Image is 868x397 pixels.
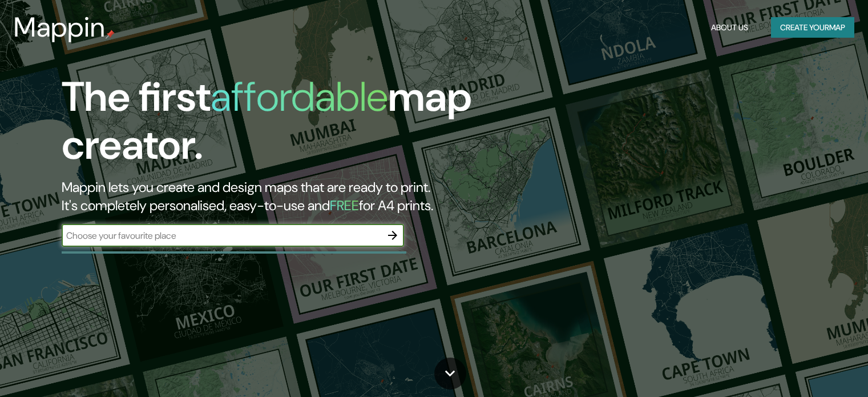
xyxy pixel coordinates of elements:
h3: Mappin [14,11,106,43]
button: Create yourmap [771,17,854,38]
button: About Us [706,17,753,38]
h5: FREE [330,197,359,214]
h1: The first map creator. [62,73,496,178]
img: mappin-pin [106,30,115,39]
h2: Mappin lets you create and design maps that are ready to print. It's completely personalised, eas... [62,178,496,215]
h1: affordable [211,70,388,123]
input: Choose your favourite place [62,229,381,242]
